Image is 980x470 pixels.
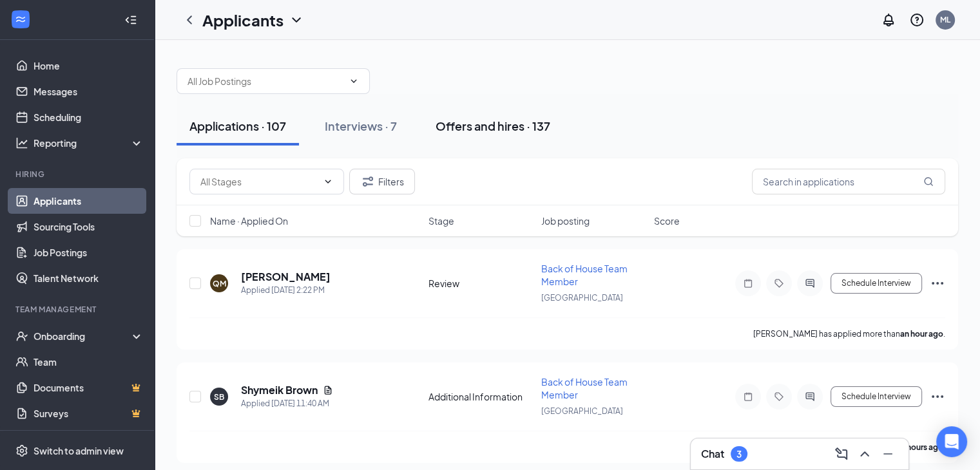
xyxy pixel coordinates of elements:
[802,278,818,288] svg: ActiveChat
[241,270,331,284] h5: [PERSON_NAME]
[189,118,286,134] div: Applications · 107
[940,14,950,25] div: ML
[936,426,967,457] div: Open Intercom Messenger
[428,277,533,290] div: Review
[34,136,144,149] div: Reporting
[930,276,945,291] svg: Ellipses
[325,118,397,134] div: Interviews · 7
[34,104,144,130] a: Scheduling
[289,12,304,28] svg: ChevronDown
[34,375,144,400] a: DocumentsCrown
[753,328,945,339] p: [PERSON_NAME] has applied more than .
[360,174,376,189] svg: Filter
[182,12,197,28] svg: ChevronLeft
[428,390,533,403] div: Additional Information
[802,391,818,402] svg: ActiveChat
[349,76,359,86] svg: ChevronDown
[34,400,144,426] a: SurveysCrown
[436,118,550,134] div: Offers and hires · 137
[900,329,943,339] b: an hour ago
[880,446,896,462] svg: Minimize
[200,174,318,189] input: All Stages
[930,389,945,404] svg: Ellipses
[34,349,144,375] a: Team
[831,444,852,464] button: ComposeMessage
[771,278,787,288] svg: Tag
[15,330,28,343] svg: UserCheck
[34,214,144,240] a: Sourcing Tools
[881,12,896,28] svg: Notifications
[202,9,283,31] h1: Applicants
[241,383,318,397] h5: Shymeik Brown
[210,214,288,227] span: Name · Applied On
[34,79,144,104] a: Messages
[834,446,849,462] svg: ComposeMessage
[14,13,27,26] svg: WorkstreamLogo
[241,284,331,297] div: Applied [DATE] 2:22 PM
[15,304,141,315] div: Team Management
[752,169,945,194] input: Search in applications
[187,74,343,88] input: All Job Postings
[541,376,628,400] span: Back of House Team Member
[15,444,28,457] svg: Settings
[541,293,623,303] span: [GEOGRAPHIC_DATA]
[15,169,141,180] div: Hiring
[214,391,224,402] div: SB
[34,53,144,79] a: Home
[541,263,628,287] span: Back of House Team Member
[878,444,898,464] button: Minimize
[701,447,724,461] h3: Chat
[831,386,922,407] button: Schedule Interview
[213,278,226,289] div: QM
[736,449,742,460] div: 3
[901,442,943,452] b: 4 hours ago
[428,214,454,227] span: Stage
[34,240,144,265] a: Job Postings
[831,273,922,294] button: Schedule Interview
[34,265,144,291] a: Talent Network
[34,188,144,214] a: Applicants
[541,406,623,416] span: [GEOGRAPHIC_DATA]
[124,14,137,26] svg: Collapse
[323,385,333,395] svg: Document
[349,169,415,194] button: Filter Filters
[34,330,133,343] div: Onboarding
[323,176,333,187] svg: ChevronDown
[654,214,680,227] span: Score
[241,397,333,410] div: Applied [DATE] 11:40 AM
[740,278,756,288] svg: Note
[857,446,872,462] svg: ChevronUp
[923,176,934,187] svg: MagnifyingGlass
[909,12,925,28] svg: QuestionInfo
[740,391,756,402] svg: Note
[34,444,124,457] div: Switch to admin view
[854,444,875,464] button: ChevronUp
[15,136,28,149] svg: Analysis
[541,214,590,227] span: Job posting
[771,391,787,402] svg: Tag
